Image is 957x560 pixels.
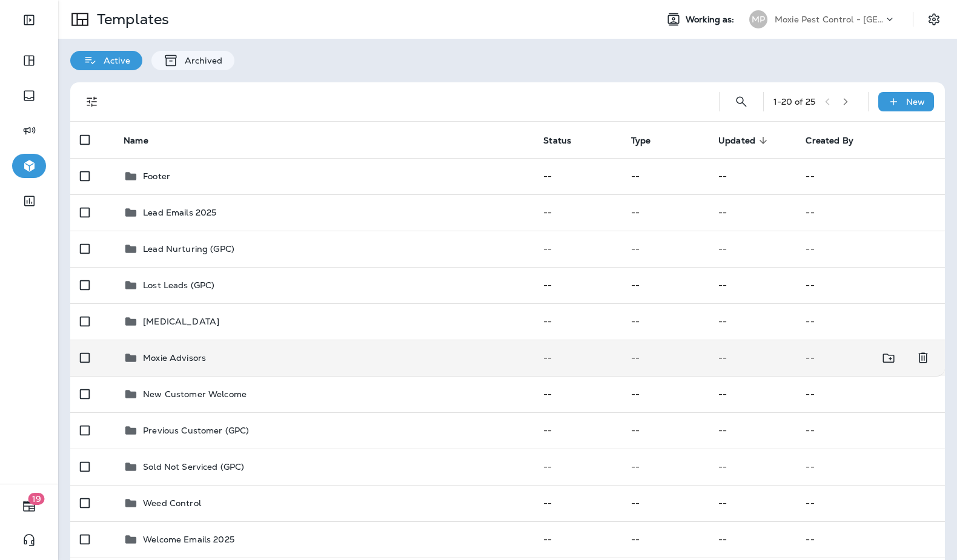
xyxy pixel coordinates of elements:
td: -- [534,194,621,231]
span: Updated [718,135,771,146]
td: -- [534,376,621,412]
td: -- [534,303,621,340]
p: Lead Emails 2025 [143,208,216,217]
p: New Customer Welcome [143,389,247,399]
td: -- [534,485,621,521]
td: -- [621,231,709,267]
p: Lost Leads (GPC) [143,280,214,290]
button: Settings [923,8,945,30]
td: -- [796,449,945,485]
td: -- [621,267,709,303]
td: -- [534,449,621,485]
td: -- [534,412,621,449]
div: MP [749,10,767,28]
td: -- [796,340,901,376]
span: Type [631,136,651,146]
td: -- [709,521,796,558]
p: Weed Control [143,498,201,508]
td: -- [796,267,945,303]
span: Status [543,136,571,146]
button: 19 [12,494,46,518]
span: 19 [28,493,45,505]
p: Templates [92,10,169,28]
td: -- [534,521,621,558]
td: -- [796,231,945,267]
span: Created By [806,135,869,146]
span: Created By [806,136,853,146]
p: Lead Nurturing (GPC) [143,244,234,254]
p: Archived [179,56,222,65]
button: Move to folder [876,346,901,371]
td: -- [709,485,796,521]
td: -- [621,376,709,412]
td: -- [621,412,709,449]
td: -- [621,194,709,231]
td: -- [796,521,945,558]
span: Name [124,135,164,146]
button: Delete [911,346,935,371]
td: -- [709,158,796,194]
span: Name [124,136,148,146]
td: -- [709,340,796,376]
button: Expand Sidebar [12,8,46,32]
td: -- [709,376,796,412]
td: -- [796,485,945,521]
td: -- [709,231,796,267]
td: -- [534,340,621,376]
span: Type [631,135,667,146]
td: -- [709,303,796,340]
span: Updated [718,136,755,146]
td: -- [621,521,709,558]
td: -- [796,412,945,449]
td: -- [796,194,945,231]
button: Search Templates [729,90,753,114]
button: Filters [80,90,104,114]
p: Moxie Advisors [143,353,206,363]
td: -- [709,194,796,231]
td: -- [796,158,945,194]
span: Status [543,135,587,146]
p: Sold Not Serviced (GPC) [143,462,244,472]
div: 1 - 20 of 25 [773,97,815,107]
td: -- [621,158,709,194]
td: -- [534,158,621,194]
p: Previous Customer (GPC) [143,426,249,435]
td: -- [621,303,709,340]
td: -- [796,376,945,412]
td: -- [709,412,796,449]
td: -- [621,449,709,485]
p: New [906,97,925,107]
p: Welcome Emails 2025 [143,535,234,544]
td: -- [534,231,621,267]
p: Moxie Pest Control - [GEOGRAPHIC_DATA] [775,15,884,24]
p: Active [98,56,130,65]
span: Working as: [686,15,737,25]
td: -- [796,303,945,340]
td: -- [709,267,796,303]
td: -- [621,485,709,521]
td: -- [621,340,709,376]
p: Footer [143,171,170,181]
td: -- [534,267,621,303]
td: -- [709,449,796,485]
p: [MEDICAL_DATA] [143,317,219,326]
